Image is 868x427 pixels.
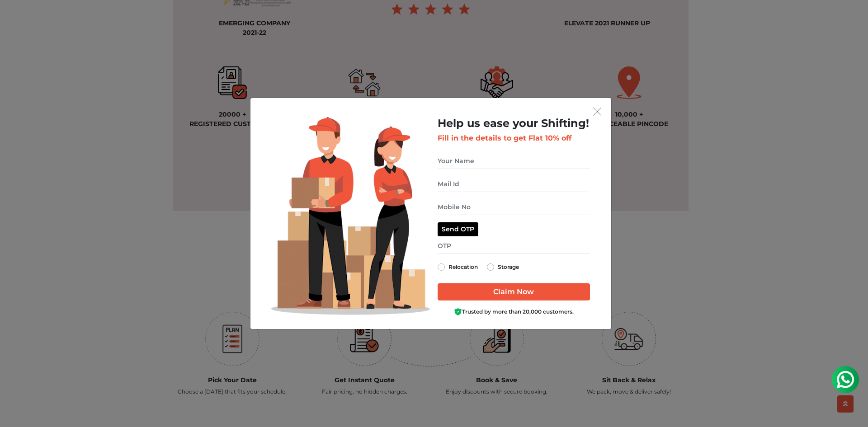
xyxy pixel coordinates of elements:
[438,176,590,192] input: Mail Id
[438,238,590,254] input: OTP
[438,134,590,142] h3: Fill in the details to get Flat 10% off
[438,153,590,169] input: Your Name
[9,9,27,27] img: whatsapp-icon.svg
[271,117,430,315] img: Lead Welcome Image
[454,308,462,316] img: Boxigo Customer Shield
[438,117,590,130] h2: Help us ease your Shifting!
[438,308,590,316] div: Trusted by more than 20,000 customers.
[448,262,478,272] label: Relocation
[438,199,590,215] input: Mobile No
[438,283,590,300] input: Claim Now
[438,222,478,236] button: Send OTP
[498,262,519,272] label: Storage
[593,108,601,116] img: exit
